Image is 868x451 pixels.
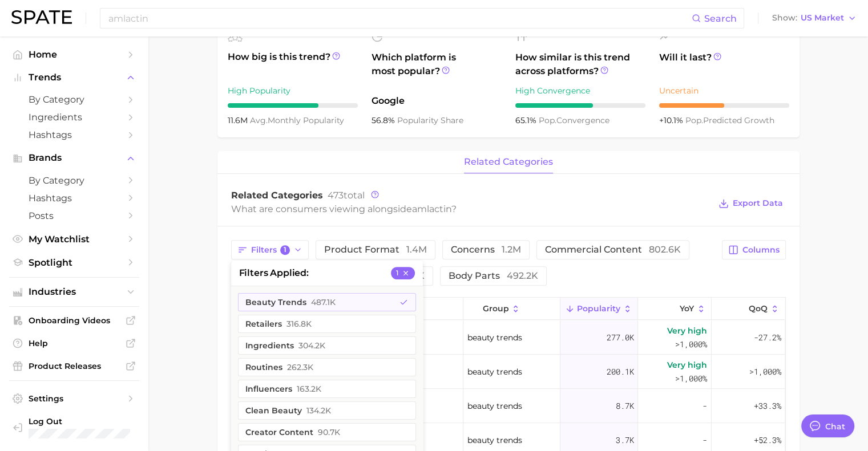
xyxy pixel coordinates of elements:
span: 277.0k [606,331,633,344]
span: Filters [251,245,290,255]
div: 5 / 10 [659,103,789,108]
span: +33.3% [753,399,781,413]
span: +52.3% [753,433,781,447]
span: 487.1k [311,298,336,307]
span: Very high [667,324,707,338]
span: 3.7k [615,433,633,447]
span: How similar is this trend across platforms? [515,51,645,78]
span: Log Out [29,416,163,426]
button: ShowUS Market [769,11,859,26]
img: SPATE [11,10,72,24]
span: Popularity [577,304,620,313]
span: amlactin [412,204,451,214]
a: Hashtags [9,189,139,207]
span: commercial content [545,245,681,254]
span: beauty trends [467,365,522,379]
button: Brands [9,149,139,166]
span: QoQ [749,304,768,313]
span: >1,000% [675,373,707,384]
span: Google [372,94,502,108]
span: Show [772,15,797,21]
span: popularity share [397,115,463,125]
button: clean beauty [238,401,416,420]
input: Search here for a brand, industry, or ingredient [107,9,692,28]
span: US Market [801,15,844,21]
span: Home [29,49,120,60]
span: concerns [451,245,521,254]
span: 11.6m [228,115,250,125]
button: group [463,298,560,320]
span: Spotlight [29,257,120,268]
div: Uncertain [659,84,789,97]
button: amlactinanti aging skincare routinebeauty trends8.7k-+33.3% [232,389,785,423]
span: beauty trends [467,433,522,447]
span: beauty trends [467,399,522,413]
a: by Category [9,91,139,108]
span: by Category [29,175,120,186]
span: My Watchlist [29,234,120,245]
button: YoY [638,298,712,320]
span: 1 [280,245,290,255]
span: Hashtags [29,129,120,140]
span: Columns [742,245,780,255]
span: predicted growth [685,115,774,125]
span: >1,000% [675,339,707,350]
span: -27.2% [753,331,781,344]
abbr: average [250,115,268,125]
button: ingredients [238,336,416,355]
button: Columns [722,240,785,259]
span: Search [704,13,737,24]
span: filters applied [239,266,309,280]
div: 7 / 10 [228,103,358,108]
button: Popularity [560,298,638,320]
span: 473 [328,190,344,201]
span: related categories [464,157,553,167]
a: Settings [9,390,139,407]
span: 56.8% [372,115,397,125]
a: Hashtags [9,126,139,144]
div: High Convergence [515,84,645,97]
span: Help [29,338,120,348]
span: 304.2k [298,341,325,350]
span: 200.1k [606,365,633,379]
span: How big is this trend? [228,50,358,78]
a: Onboarding Videos [9,312,139,329]
a: Ingredients [9,108,139,126]
span: 8.7k [615,399,633,413]
button: Trends [9,69,139,86]
span: 163.2k [297,384,321,393]
div: 6 / 10 [515,103,645,108]
span: Settings [29,393,120,404]
a: Spotlight [9,254,139,271]
span: Trends [29,72,120,83]
span: Which platform is most popular? [372,51,502,88]
span: Will it last? [659,51,789,78]
span: by Category [29,94,120,105]
span: Posts [29,210,120,221]
a: Home [9,46,139,63]
button: Industries [9,283,139,300]
span: Brands [29,153,120,163]
a: Posts [9,207,139,225]
span: Industries [29,287,120,297]
a: by Category [9,172,139,189]
a: Log out. Currently logged in with e-mail dana.cohen@emersongroup.com. [9,413,139,442]
span: convergence [539,115,609,125]
span: Ingredients [29,112,120,123]
span: 1.4m [406,244,427,255]
span: 65.1% [515,115,539,125]
span: Hashtags [29,193,120,204]
span: 802.6k [649,244,681,255]
span: 316.8k [286,319,312,328]
button: beauty trends [238,293,416,311]
span: group [482,304,508,313]
span: 492.2k [507,270,538,281]
span: +10.1% [659,115,685,125]
button: Filters1 [231,240,309,259]
span: 134.2k [306,406,331,415]
button: Export Data [716,196,785,212]
span: Very high [667,358,707,372]
span: total [328,190,365,201]
span: - [703,399,707,413]
button: 1 [391,267,415,279]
